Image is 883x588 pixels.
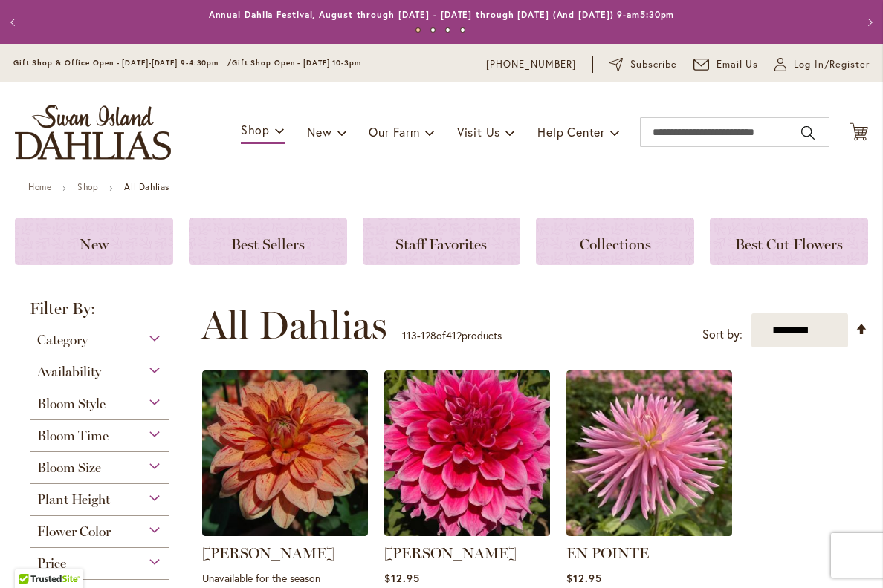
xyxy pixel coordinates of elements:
span: Our Farm [369,124,419,140]
span: $12.95 [384,571,420,585]
span: New [307,124,331,140]
a: Email Us [693,57,759,72]
p: Unavailable for the season [202,571,368,585]
a: EN POINTE [566,525,732,539]
a: EMORY PAUL [384,525,550,539]
a: Shop [77,181,98,192]
span: Email Us [717,57,759,72]
span: Availability [37,364,101,380]
a: New [15,218,173,265]
button: 1 of 4 [415,27,421,33]
iframe: Launch Accessibility Center [11,535,53,577]
button: 2 of 4 [430,27,436,33]
span: Subscribe [630,57,677,72]
span: Gift Shop & Office Open - [DATE]-[DATE] 9-4:30pm / [13,58,232,68]
span: Bloom Style [37,396,106,412]
p: - of products [402,324,502,347]
span: 412 [446,328,462,342]
button: 3 of 4 [445,27,450,33]
a: Home [28,181,51,192]
a: [PERSON_NAME] [202,544,334,562]
label: Sort by: [702,321,743,348]
span: Bloom Time [37,428,109,444]
img: Elijah Mason [202,370,368,536]
a: Staff Favorites [363,218,521,265]
img: EN POINTE [566,370,732,536]
span: Best Sellers [231,235,305,253]
span: 113 [402,328,417,342]
span: New [80,235,109,253]
span: Staff Favorites [395,235,487,253]
a: Best Sellers [189,218,347,265]
a: EN POINTE [566,544,649,562]
a: Subscribe [609,57,677,72]
span: Flower Color [37,523,111,540]
span: $12.95 [566,571,602,585]
a: [PHONE_NUMBER] [486,57,576,72]
a: Best Cut Flowers [710,218,868,265]
a: Collections [536,218,694,265]
span: Bloom Size [37,460,101,476]
img: EMORY PAUL [384,370,550,536]
a: Log In/Register [774,57,870,72]
span: Visit Us [457,124,500,140]
span: Plant Height [37,491,110,508]
a: Elijah Mason [202,525,368,539]
span: Best Cut Flowers [735,235,843,253]
span: Shop [241,122,270,137]
span: Help Center [537,124,605,140]
span: All Dahlias [201,303,387,347]
a: store logo [15,105,171,160]
button: Next [853,7,883,37]
button: 4 of 4 [460,27,465,33]
span: Gift Shop Open - [DATE] 10-3pm [232,58,361,68]
a: [PERSON_NAME] [384,544,517,562]
strong: Filter By: [15,301,184,324]
span: 128 [421,328,436,342]
strong: All Dahlias [124,181,169,192]
a: Annual Dahlia Festival, August through [DATE] - [DATE] through [DATE] (And [DATE]) 9-am5:30pm [209,9,675,20]
span: Log In/Register [794,57,870,72]
span: Category [37,332,88,348]
span: Collections [580,235,651,253]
